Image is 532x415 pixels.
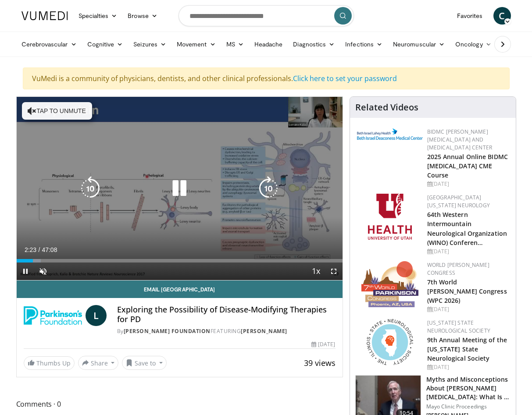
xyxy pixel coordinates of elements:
[361,261,418,307] img: 16fe1da8-a9a0-4f15-bd45-1dd1acf19c34.png.150x105_q85_autocrop_double_scale_upscale_version-0.2.png
[241,327,287,335] a: [PERSON_NAME]
[179,5,354,26] input: Search topics, interventions
[304,358,336,368] span: 39 views
[427,153,508,179] a: 2025 Annual Online BIDMC [MEDICAL_DATA] CME Course
[42,246,57,253] span: 47:08
[368,194,412,240] img: f6362829-b0a3-407d-a044-59546adfd345.png.150x105_q85_autocrop_double_scale_upscale_version-0.2.png
[122,356,167,370] button: Save to
[82,35,129,53] a: Cognitive
[128,35,171,53] a: Seizures
[427,363,509,371] div: [DATE]
[427,180,509,188] div: [DATE]
[86,305,107,326] a: L
[427,305,509,313] div: [DATE]
[450,35,497,53] a: Oncology
[16,398,343,410] span: Comments 0
[17,262,34,280] button: Pause
[117,327,336,335] div: By FEATURING
[307,262,325,280] button: Playback Rate
[426,375,511,401] h3: Myths and Misconceptions About [PERSON_NAME][MEDICAL_DATA]: What Is a Role of …
[427,336,507,362] a: 9th Annual Meeting of the [US_STATE] State Neurological Society
[293,74,397,83] a: Click here to set your password
[24,356,75,370] a: Thumbs Up
[427,210,507,246] a: 64th Western Intermountain Neurological Organization (WINO) Conferen…
[21,11,68,20] img: VuMedi Logo
[311,341,335,348] div: [DATE]
[22,102,92,120] button: Tap to unmute
[221,35,249,53] a: MS
[388,35,450,53] a: Neuromuscular
[427,194,490,209] a: [GEOGRAPHIC_DATA][US_STATE] Neurology
[288,35,340,53] a: Diagnostics
[427,261,489,277] a: World [PERSON_NAME] Congress
[16,35,82,53] a: Cerebrovascular
[17,280,343,298] a: Email [GEOGRAPHIC_DATA]
[122,7,163,25] a: Browse
[78,356,119,370] button: Share
[427,278,507,305] a: 7th World [PERSON_NAME] Congress (WPC 2026)
[117,305,336,324] h4: Exploring the Possibility of Disease-Modifying Therapies for PD
[325,262,343,280] button: Fullscreen
[367,319,413,365] img: 71a8b48c-8850-4916-bbdd-e2f3ccf11ef9.png.150x105_q85_autocrop_double_scale_upscale_version-0.2.png
[452,7,488,25] a: Favorites
[124,327,211,335] a: [PERSON_NAME] Foundation
[355,102,418,113] h4: Related Videos
[34,262,52,280] button: Unmute
[249,35,288,53] a: Headache
[73,7,123,25] a: Specialties
[23,67,510,89] div: VuMedi is a community of physicians, dentists, and other clinical professionals.
[24,305,82,326] img: Parkinson's Foundation
[17,97,343,280] video-js: Video Player
[17,259,343,262] div: Progress Bar
[493,7,511,25] a: C
[427,128,493,151] a: BIDMC [PERSON_NAME][MEDICAL_DATA] and [MEDICAL_DATA] Center
[357,128,423,140] img: c96b19ec-a48b-46a9-9095-935f19585444.png.150x105_q85_autocrop_double_scale_upscale_version-0.2.png
[427,248,509,255] div: [DATE]
[427,319,490,334] a: [US_STATE] State Neurological Society
[25,246,36,253] span: 2:23
[171,35,221,53] a: Movement
[340,35,388,53] a: Infections
[426,403,511,410] p: Mayo Clinic Proceedings
[39,246,40,253] span: /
